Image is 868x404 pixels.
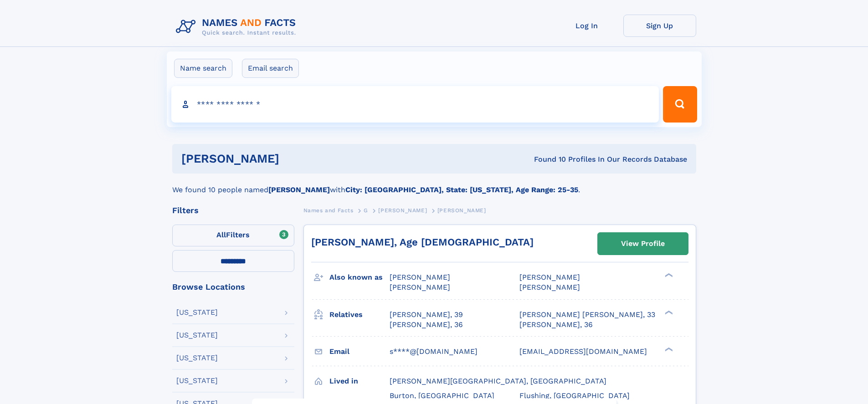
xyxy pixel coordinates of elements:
[390,283,450,291] span: [PERSON_NAME]
[176,377,218,384] div: [US_STATE]
[364,207,368,214] span: G
[519,320,593,330] a: [PERSON_NAME], 36
[550,15,623,37] a: Log In
[242,59,299,78] label: Email search
[663,309,673,315] div: ❯
[216,230,226,239] span: All
[176,309,218,316] div: [US_STATE]
[174,59,232,78] label: Name search
[345,185,578,194] b: City: [GEOGRAPHIC_DATA], State: [US_STATE], Age Range: 25-35
[172,15,303,39] img: Logo Names and Facts
[378,207,427,214] span: [PERSON_NAME]
[378,205,427,216] a: [PERSON_NAME]
[176,354,218,362] div: [US_STATE]
[329,307,390,322] h3: Relatives
[663,272,673,278] div: ❯
[390,310,463,320] a: [PERSON_NAME], 39
[390,320,463,330] a: [PERSON_NAME], 36
[172,225,294,246] label: Filters
[623,15,696,37] a: Sign Up
[364,205,368,216] a: G
[621,233,665,254] div: View Profile
[181,153,407,164] h1: [PERSON_NAME]
[329,373,390,389] h3: Lived in
[390,391,494,400] span: Burton, [GEOGRAPHIC_DATA]
[519,283,580,291] span: [PERSON_NAME]
[329,344,390,359] h3: Email
[329,270,390,285] h3: Also known as
[172,174,696,195] div: We found 10 people named with .
[406,154,687,164] div: Found 10 Profiles In Our Records Database
[598,233,688,255] a: View Profile
[663,346,673,352] div: ❯
[390,377,606,385] span: [PERSON_NAME][GEOGRAPHIC_DATA], [GEOGRAPHIC_DATA]
[268,185,330,194] b: [PERSON_NAME]
[172,283,294,291] div: Browse Locations
[311,236,534,248] a: [PERSON_NAME], Age [DEMOGRAPHIC_DATA]
[171,86,659,123] input: search input
[303,205,354,216] a: Names and Facts
[519,347,647,356] span: [EMAIL_ADDRESS][DOMAIN_NAME]
[390,273,450,281] span: [PERSON_NAME]
[519,310,655,320] a: [PERSON_NAME] [PERSON_NAME], 33
[519,391,630,400] span: Flushing, [GEOGRAPHIC_DATA]
[437,207,486,214] span: [PERSON_NAME]
[519,273,580,281] span: [PERSON_NAME]
[172,206,294,215] div: Filters
[176,332,218,339] div: [US_STATE]
[663,86,697,123] button: Search Button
